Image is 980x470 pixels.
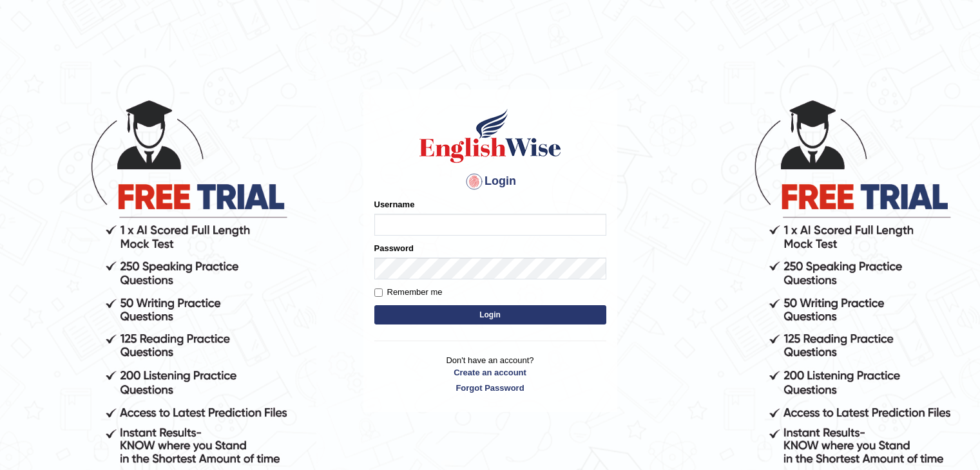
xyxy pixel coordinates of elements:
label: Remember me [374,286,443,299]
label: Password [374,242,414,254]
label: Username [374,198,415,211]
button: Login [374,305,606,324]
p: Don't have an account? [374,354,606,394]
input: Remember me [374,288,383,297]
h4: Login [374,171,606,192]
a: Forgot Password [374,382,606,394]
a: Create an account [374,366,606,379]
img: Logo of English Wise sign in for intelligent practice with AI [417,107,564,165]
